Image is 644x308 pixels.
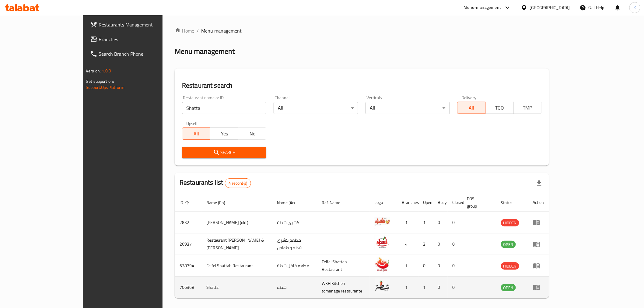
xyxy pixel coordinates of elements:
td: 0 [448,212,462,233]
h2: Menu management [175,47,235,56]
td: مطعم فلفل شطة [272,255,317,277]
span: All [185,129,208,138]
span: ID [180,199,191,206]
td: 1 [418,212,433,233]
div: Menu [533,219,544,226]
label: Upsell [186,121,198,126]
img: Shatta [375,278,390,294]
td: شطة [272,277,317,298]
th: Closed [448,193,462,212]
div: [GEOGRAPHIC_DATA] [530,4,570,11]
span: TMP [516,103,539,112]
div: All [274,102,358,114]
td: 0 [433,212,448,233]
td: 0 [433,277,448,298]
button: All [182,128,210,140]
img: Felfel Shattah Restaurant [375,257,390,272]
h2: Restaurants list [180,178,251,188]
td: 1 [418,277,433,298]
td: Restaurant [PERSON_NAME] & [PERSON_NAME] [201,233,272,255]
span: Get support on: [86,77,114,85]
td: مطعم كشري شطه و طواجن [272,233,317,255]
td: 0 [418,255,433,277]
th: Logo [370,193,397,212]
h2: Restaurant search [182,81,542,90]
td: Felfel Shattah Restaurant [201,255,272,277]
span: 4 record(s) [225,180,251,186]
button: No [238,128,266,140]
td: 2 [418,233,433,255]
td: [PERSON_NAME] (old ) [201,212,272,233]
button: Yes [210,128,238,140]
span: Name (Ar) [277,199,303,206]
span: All [460,103,483,112]
td: 0 [448,233,462,255]
a: Search Branch Phone [85,47,190,61]
img: Restaurant Shatta Koshari & Tawajeen [375,235,390,250]
th: Open [418,193,433,212]
span: Status [501,199,521,206]
img: Kushari Shatta (old ) [375,214,390,229]
span: Ref. Name [322,199,348,206]
span: Branches [99,36,185,43]
span: Menu management [201,27,242,34]
span: 1.0.0 [102,67,111,75]
input: Search for restaurant name or ID.. [182,102,266,114]
td: 4 [397,233,418,255]
span: Search [187,149,261,156]
td: كشرى شطة [272,212,317,233]
div: Total records count [225,178,251,188]
a: Support.OpsPlatform [86,83,124,91]
td: 0 [433,233,448,255]
span: K [634,4,636,11]
span: HIDDEN [501,263,519,270]
span: Version: [86,67,101,75]
div: Export file [532,176,547,191]
span: POS group [467,195,489,210]
td: Shatta [201,277,272,298]
span: OPEN [501,241,516,248]
label: Delivery [461,96,477,100]
td: 0 [448,255,462,277]
td: 1 [397,212,418,233]
span: OPEN [501,284,516,291]
a: Branches [85,32,190,47]
th: Busy [433,193,448,212]
td: 0 [448,277,462,298]
div: Menu [533,240,544,248]
td: 1 [397,255,418,277]
a: Restaurants Management [85,17,190,32]
nav: breadcrumb [175,27,549,34]
span: Yes [213,129,236,138]
td: WKH Kitchen tomanage restaurante [317,277,370,298]
table: enhanced table [175,193,549,298]
span: Restaurants Management [99,21,185,28]
div: Menu-management [464,4,501,11]
span: No [241,129,264,138]
button: Search [182,147,266,158]
th: Branches [397,193,418,212]
button: TGO [485,102,514,114]
span: HIDDEN [501,219,519,226]
th: Action [528,193,549,212]
li: / [197,27,199,34]
td: 1 [397,277,418,298]
div: All [366,102,450,114]
td: Felfel Shattah Restaurant [317,255,370,277]
td: 0 [433,255,448,277]
button: All [457,102,485,114]
span: TGO [488,103,511,112]
button: TMP [513,102,542,114]
div: Menu [533,262,544,269]
span: Name (En) [206,199,233,206]
span: Search Branch Phone [99,50,185,58]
